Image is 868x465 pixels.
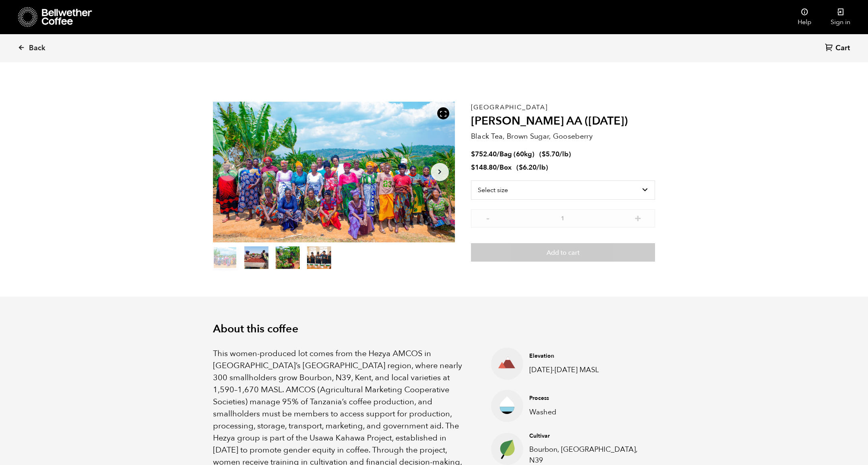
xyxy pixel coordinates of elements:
button: - [483,213,493,221]
span: / [497,150,500,159]
span: ( ) [539,150,571,159]
span: Box [500,163,512,172]
span: Cart [835,43,850,53]
span: Back [29,43,45,53]
span: / [497,163,500,172]
bdi: 752.40 [471,150,497,159]
span: /lb [559,150,569,159]
span: $ [471,150,475,159]
bdi: 148.80 [471,163,497,172]
span: Bag (60kg) [500,150,534,159]
span: $ [471,163,475,172]
span: $ [519,163,523,172]
h4: Process [529,394,643,402]
a: Cart [825,43,852,54]
p: Washed [529,407,643,418]
bdi: 5.70 [542,150,559,159]
bdi: 6.20 [519,163,536,172]
p: Black Tea, Brown Sugar, Gooseberry [471,131,655,142]
h2: About this coffee [213,323,655,336]
span: /lb [536,163,546,172]
h4: Cultivar [529,432,643,440]
h2: [PERSON_NAME] AA ([DATE]) [471,115,655,128]
button: Add to cart [471,243,655,262]
button: + [633,213,643,221]
p: [DATE]-[DATE] MASL [529,365,643,375]
span: $ [542,150,546,159]
h4: Elevation [529,352,643,360]
span: ( ) [516,163,548,172]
